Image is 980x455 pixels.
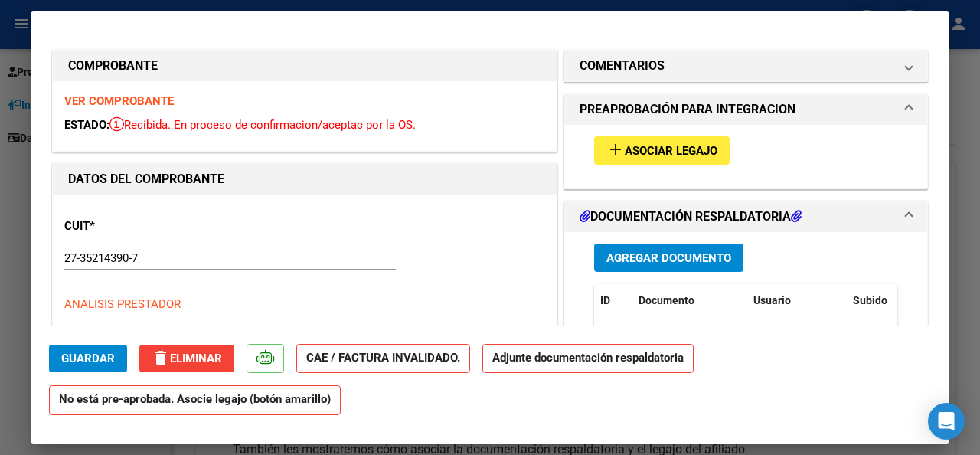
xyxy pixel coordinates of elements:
span: Documento [639,294,694,306]
datatable-header-cell: ID [594,284,632,317]
mat-expansion-panel-header: COMENTARIOS [564,51,927,81]
strong: CAE / FACTURA INVALIDADO. [296,344,470,374]
span: Eliminar [152,352,222,365]
p: [PERSON_NAME] [64,324,545,342]
div: Open Intercom Messenger [928,403,965,440]
button: Agregar Documento [594,244,743,272]
datatable-header-cell: Subido [847,284,923,317]
h1: COMENTARIOS [580,57,665,75]
strong: No está pre-aprobada. Asocie legajo (botón amarillo) [49,385,341,415]
h1: PREAPROBACIÓN PARA INTEGRACION [580,100,795,119]
strong: DATOS DEL COMPROBANTE [68,172,224,186]
datatable-header-cell: Documento [632,284,747,317]
span: Usuario [753,294,791,306]
datatable-header-cell: Usuario [747,284,847,317]
span: ID [600,294,610,306]
strong: Adjunte documentación respaldatoria [492,351,684,365]
button: Asociar Legajo [594,136,730,165]
span: Subido [853,294,887,306]
mat-expansion-panel-header: PREAPROBACIÓN PARA INTEGRACION [564,94,927,125]
span: ESTADO: [64,118,109,132]
span: Asociar Legajo [625,144,717,158]
mat-icon: delete [152,349,170,367]
p: CUIT [64,218,208,235]
strong: COMPROBANTE [68,58,158,73]
span: Guardar [61,352,115,365]
span: Agregar Documento [606,251,731,265]
div: PREAPROBACIÓN PARA INTEGRACION [564,125,927,188]
span: ANALISIS PRESTADOR [64,297,181,311]
mat-expansion-panel-header: DOCUMENTACIÓN RESPALDATORIA [564,201,927,232]
mat-icon: add [606,140,625,159]
span: Recibida. En proceso de confirmacion/aceptac por la OS. [109,118,416,132]
button: Eliminar [139,345,234,372]
h1: DOCUMENTACIÓN RESPALDATORIA [580,208,802,226]
button: Guardar [49,345,127,372]
a: VER COMPROBANTE [64,94,174,108]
